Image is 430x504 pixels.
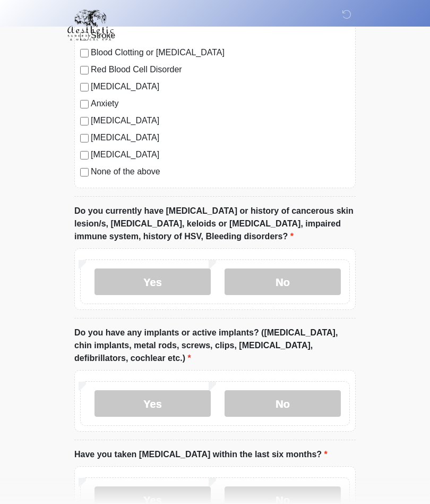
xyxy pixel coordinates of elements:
label: Have you taken [MEDICAL_DATA] within the last six months? [74,448,328,461]
img: Aesthetic Surgery Centre, PLLC Logo [64,8,117,42]
label: None of the above [91,165,350,178]
label: [MEDICAL_DATA] [91,80,350,93]
label: No [225,390,341,417]
label: Yes [94,268,211,295]
label: Do you currently have [MEDICAL_DATA] or history of cancerous skin lesion/s, [MEDICAL_DATA], keloi... [74,205,356,243]
input: [MEDICAL_DATA] [80,83,89,91]
label: Anxiety [91,97,350,110]
label: Red Blood Cell Disorder [91,63,350,76]
input: Blood Clotting or [MEDICAL_DATA] [80,49,89,57]
input: None of the above [80,168,89,177]
label: [MEDICAL_DATA] [91,131,350,144]
input: [MEDICAL_DATA] [80,117,89,125]
label: No [225,268,341,295]
input: Anxiety [80,100,89,108]
input: [MEDICAL_DATA] [80,134,89,142]
label: Blood Clotting or [MEDICAL_DATA] [91,46,350,59]
label: Yes [94,390,211,417]
input: [MEDICAL_DATA] [80,151,89,159]
label: Do you have any implants or active implants? ([MEDICAL_DATA], chin implants, metal rods, screws, ... [74,326,356,365]
input: Red Blood Cell Disorder [80,66,89,74]
label: [MEDICAL_DATA] [91,114,350,127]
label: [MEDICAL_DATA] [91,148,350,161]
